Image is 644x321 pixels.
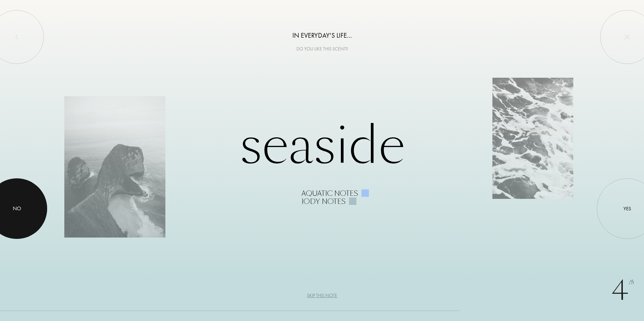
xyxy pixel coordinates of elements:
img: left_onboard.svg [14,34,20,40]
div: 4 [611,271,634,311]
div: Seaside [64,115,580,206]
img: quit_onboard.svg [624,34,630,40]
div: No [13,205,21,213]
div: Skip this note [307,292,337,299]
div: Yes [623,205,631,213]
span: /5 [629,279,634,286]
div: Iody notes [301,198,346,206]
div: Aquatic notes [301,189,358,198]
